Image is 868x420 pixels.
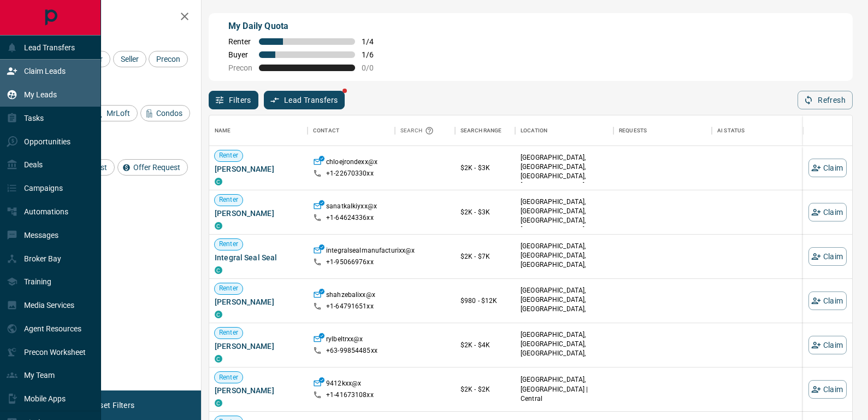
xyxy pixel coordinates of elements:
[117,159,188,176] div: Offer Request
[228,20,386,33] p: My Daily Quota
[326,290,375,302] p: shahzebalixx@x
[521,330,608,368] p: Midtown | Central
[521,242,608,279] p: Midtown | Central
[460,207,510,217] p: $2K - $3K
[91,105,138,121] div: MrLoft
[521,286,608,324] p: Midtown | Central
[460,296,510,306] p: $980 - $12K
[326,302,374,311] p: +1- 64791651xx
[808,291,847,310] button: Claim
[215,240,243,249] span: Renter
[129,163,184,172] span: Offer Request
[215,115,231,146] div: Name
[326,157,377,169] p: chloejrondexx@x
[215,399,222,407] div: condos.ca
[228,37,252,46] span: Renter
[460,252,510,261] p: $2K - $7K
[209,115,308,146] div: Name
[460,163,510,173] p: $2K - $3K
[326,390,374,400] p: +1- 41673108xx
[228,50,252,59] span: Buyer
[313,115,339,146] div: Contact
[619,115,647,146] div: Requests
[326,202,377,213] p: sanatkalkiyxx@x
[326,258,374,267] p: +1- 95066976xx
[808,247,847,266] button: Claim
[149,51,188,67] div: Precon
[215,164,302,174] span: [PERSON_NAME]
[460,115,502,146] div: Search Range
[515,115,613,146] div: Location
[521,153,608,200] p: [GEOGRAPHIC_DATA], [GEOGRAPHIC_DATA], [GEOGRAPHIC_DATA], [GEOGRAPHIC_DATA] | [GEOGRAPHIC_DATA]
[215,151,243,160] span: Renter
[215,341,302,352] span: [PERSON_NAME]
[215,385,302,396] span: [PERSON_NAME]
[362,50,386,59] span: 1 / 6
[215,284,243,293] span: Renter
[460,340,510,350] p: $2K - $4K
[228,63,252,72] span: Precon
[215,178,222,185] div: condos.ca
[362,37,386,46] span: 1 / 4
[326,335,363,346] p: rylbeltrxx@x
[215,266,222,274] div: condos.ca
[808,159,847,177] button: Claim
[215,222,222,230] div: condos.ca
[455,115,515,146] div: Search Range
[215,252,302,263] span: Integral Seal Seal
[521,197,608,244] p: [GEOGRAPHIC_DATA], [GEOGRAPHIC_DATA], [GEOGRAPHIC_DATA], [GEOGRAPHIC_DATA] | [GEOGRAPHIC_DATA]
[613,115,712,146] div: Requests
[712,115,832,146] div: AI Status
[215,296,302,307] span: [PERSON_NAME]
[326,346,377,355] p: +63- 99854485xx
[83,396,141,415] button: Reset Filters
[308,115,395,146] div: Contact
[117,55,143,63] span: Seller
[209,91,258,109] button: Filters
[140,105,190,121] div: Condos
[460,384,510,394] p: $2K - $2K
[798,91,853,109] button: Refresh
[103,109,134,118] span: MrLoft
[326,213,374,223] p: +1- 64624336xx
[808,380,847,399] button: Claim
[400,115,436,146] div: Search
[152,55,184,63] span: Precon
[808,336,847,354] button: Claim
[215,373,243,382] span: Renter
[113,51,146,67] div: Seller
[35,11,190,24] h2: Filters
[521,375,608,403] p: [GEOGRAPHIC_DATA], [GEOGRAPHIC_DATA] | Central
[717,115,745,146] div: AI Status
[215,208,302,219] span: [PERSON_NAME]
[264,91,345,109] button: Lead Transfers
[326,169,374,178] p: +1- 22670330xx
[326,246,415,258] p: integralsealmanufacturixx@x
[152,109,186,118] span: Condos
[362,63,386,72] span: 0 / 0
[215,311,222,318] div: condos.ca
[808,203,847,221] button: Claim
[521,115,547,146] div: Location
[215,195,243,205] span: Renter
[326,379,361,390] p: 9412kxx@x
[215,328,243,337] span: Renter
[215,355,222,363] div: condos.ca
